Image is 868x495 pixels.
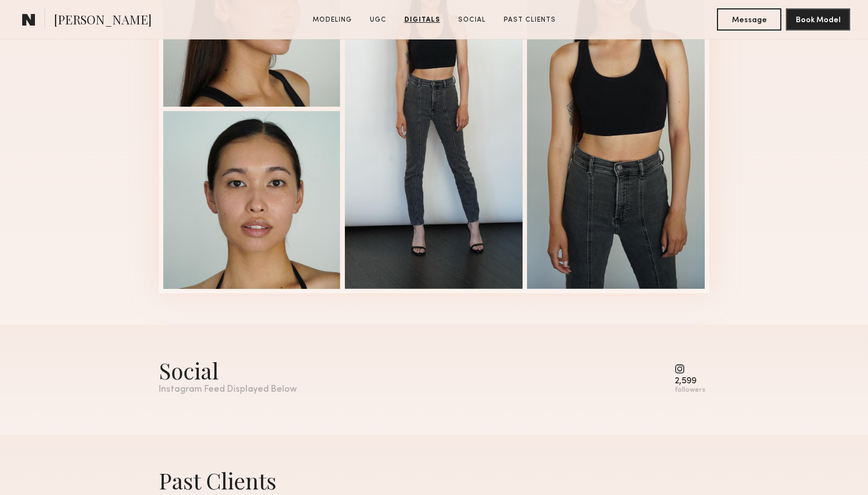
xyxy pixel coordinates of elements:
[786,14,850,24] a: Book Model
[675,386,705,394] div: followers
[454,15,490,25] a: Social
[786,8,850,31] button: Book Model
[159,385,297,394] div: Instagram Feed Displayed Below
[159,356,297,385] div: Social
[400,15,445,25] a: Digitals
[499,15,560,25] a: Past Clients
[308,15,357,25] a: Modeling
[54,11,152,31] span: [PERSON_NAME]
[365,15,391,25] a: UGC
[159,466,710,495] div: Past Clients
[717,8,781,31] button: Message
[675,377,705,386] div: 2,599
